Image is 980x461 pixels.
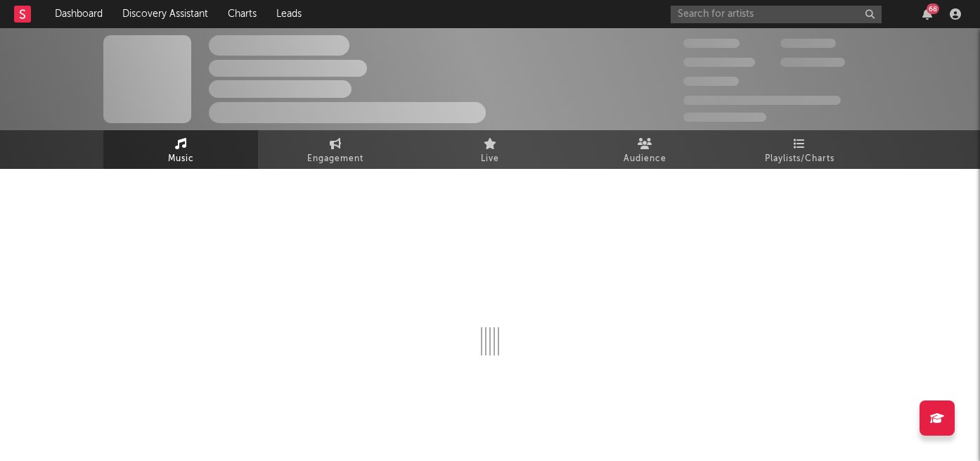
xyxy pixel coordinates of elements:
[481,151,499,168] span: Live
[671,6,882,23] input: Search for artists
[780,58,845,67] span: 1,000,000
[307,151,363,168] span: Engagement
[722,130,877,169] a: Playlists/Charts
[683,96,841,105] span: 50,000,000 Monthly Listeners
[780,39,836,48] span: 100,000
[683,113,766,122] span: Jump Score: 85.0
[258,130,413,169] a: Engagement
[683,77,739,86] span: 100,000
[624,151,666,168] span: Audience
[168,151,194,168] span: Music
[683,39,740,48] span: 300,000
[567,130,722,169] a: Audience
[103,130,258,169] a: Music
[927,4,939,14] div: 68
[413,130,567,169] a: Live
[765,151,834,168] span: Playlists/Charts
[922,8,932,20] button: 68
[683,58,755,67] span: 50,000,000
